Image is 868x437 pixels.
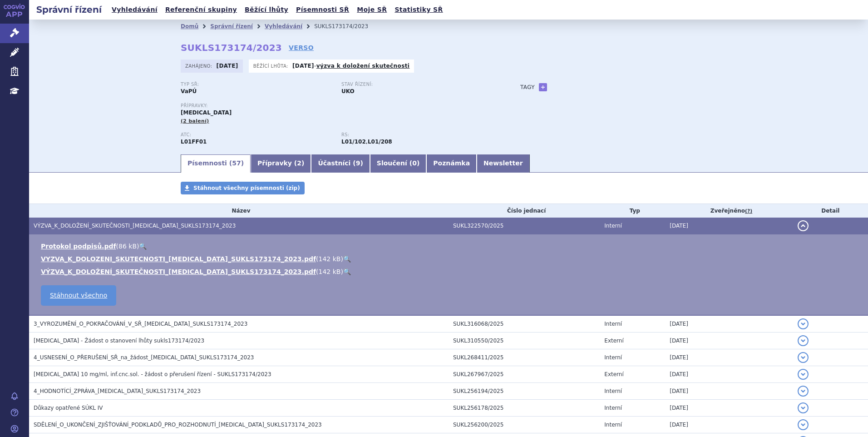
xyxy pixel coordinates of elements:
span: 4_HODNOTÍCÍ_ZPRÁVA_OPDIVO_SUKLS173174_2023 [34,388,201,394]
p: - [292,62,409,70]
span: VÝZVA_K_DOLOŽENÍ_SKUTEČNOSTI_OPDIVO_SUKLS173174_2023 [34,223,236,229]
th: Detail [793,204,868,218]
th: Typ [600,204,665,218]
strong: nivolumab [341,139,366,145]
button: detail [798,335,809,346]
a: Statistiky SŘ [392,4,445,16]
p: Stav řízení: [341,82,493,87]
a: Vyhledávání [265,23,302,30]
a: výzva k doložení skutečnosti [316,63,410,69]
span: OPDIVO - Žádost o stanovení lhůty sukls173174/2023 [34,338,204,344]
abbr: (?) [745,208,752,214]
th: Zveřejněno [665,204,793,218]
a: Moje SŘ [354,4,390,16]
li: ( ) [41,242,859,251]
a: Správní řízení [210,23,253,30]
a: Stáhnout všechno [41,285,116,306]
td: [DATE] [665,218,793,234]
td: SUKL267967/2025 [449,366,600,383]
span: Běžící lhůta: [253,62,290,70]
span: 0 [412,159,417,167]
a: VÝZVA_K_DOLOŽENÍ_SKUTEČNOSTI_[MEDICAL_DATA]_SUKLS173174_2023.pdf [41,268,316,275]
a: Účastníci (9) [311,154,370,173]
span: 3_VYROZUMĚNÍ_O_POKRAČOVÁNÍ_V_SŘ_OPDIVO_SUKLS173174_2023 [34,321,247,327]
li: ( ) [41,254,859,263]
a: Newsletter [477,154,530,173]
button: detail [798,318,809,329]
li: SUKLS173174/2023 [314,20,380,33]
h2: Správní řízení [29,3,109,16]
a: Písemnosti SŘ [293,4,352,16]
th: Číslo jednací [449,204,600,218]
strong: [DATE] [217,63,238,69]
a: Přípravky (2) [251,154,311,173]
span: Externí [604,338,623,344]
span: 142 kB [319,255,341,263]
span: Zahájeno: [185,62,214,70]
td: [DATE] [665,417,793,433]
td: [DATE] [665,315,793,333]
a: Běžící lhůty [242,4,291,16]
td: SUKL256178/2025 [449,400,600,417]
td: SUKL256200/2025 [449,417,600,433]
span: SDĚLENÍ_O_UKONČENÍ_ZJIŠŤOVÁNÍ_PODKLADŮ_PRO_ROZHODNUTÍ_OPDIVO_SUKLS173174_2023 [34,422,322,428]
span: Interní [604,388,622,394]
a: VERSO [289,43,314,52]
strong: UKO [341,88,355,94]
span: Externí [604,371,623,377]
td: SUKL310550/2025 [449,333,600,349]
div: , [341,132,502,146]
span: Interní [604,354,622,361]
span: Interní [604,321,622,327]
a: Vyhledávání [109,4,160,16]
span: Interní [604,422,622,428]
span: Interní [604,405,622,411]
p: RS: [341,132,493,138]
span: 86 kB [118,243,137,250]
span: Důkazy opatřené SÚKL IV [34,405,103,411]
strong: SUKLS173174/2023 [181,42,282,53]
strong: nivolumab k léčbě metastazujícího kolorektálního karcinomu [368,139,392,145]
span: 4_USNESENÍ_O_PŘERUŠENÍ_SŘ_na_žádost_OPDIVO_SUKLS173174_2023 [34,354,254,361]
p: Přípravky: [181,103,502,109]
a: 🔍 [343,268,351,275]
a: Protokol podpisů.pdf [41,243,116,250]
button: detail [798,369,809,380]
a: Referenční skupiny [163,4,240,16]
button: detail [798,402,809,413]
p: ATC: [181,132,332,138]
td: [DATE] [665,383,793,400]
span: Stáhnout všechny písemnosti (zip) [193,185,300,191]
p: Typ SŘ: [181,82,332,87]
td: SUKL316068/2025 [449,315,600,333]
button: detail [798,386,809,397]
button: detail [798,220,809,231]
td: [DATE] [665,366,793,383]
span: 2 [297,159,301,167]
a: Poznámka [426,154,477,173]
a: Písemnosti (57) [181,154,251,173]
a: Domů [181,23,198,30]
a: Sloučení (0) [370,154,426,173]
span: 142 kB [319,268,341,275]
td: [DATE] [665,333,793,349]
strong: [DATE] [292,63,314,69]
h3: Tagy [520,82,535,93]
td: [DATE] [665,349,793,366]
th: Název [29,204,449,218]
strong: NIVOLUMAB [181,139,207,145]
strong: VaPÚ [181,88,197,94]
a: 🔍 [139,243,147,250]
span: [MEDICAL_DATA] [181,109,232,116]
td: SUKL268411/2025 [449,349,600,366]
a: Stáhnout všechny písemnosti (zip) [181,182,305,194]
a: + [539,83,547,91]
li: ( ) [41,267,859,276]
a: VYZVA_K_DOLOZENI_SKUTECNOSTI_[MEDICAL_DATA]_SUKLS173174_2023.pdf [41,255,316,263]
td: SUKL256194/2025 [449,383,600,400]
span: 57 [232,159,241,167]
span: OPDIVO 10 mg/ml, inf.cnc.sol. - žádost o přerušení řízení - SUKLS173174/2023 [34,371,271,377]
button: detail [798,419,809,430]
button: detail [798,352,809,363]
td: SUKL322570/2025 [449,218,600,234]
